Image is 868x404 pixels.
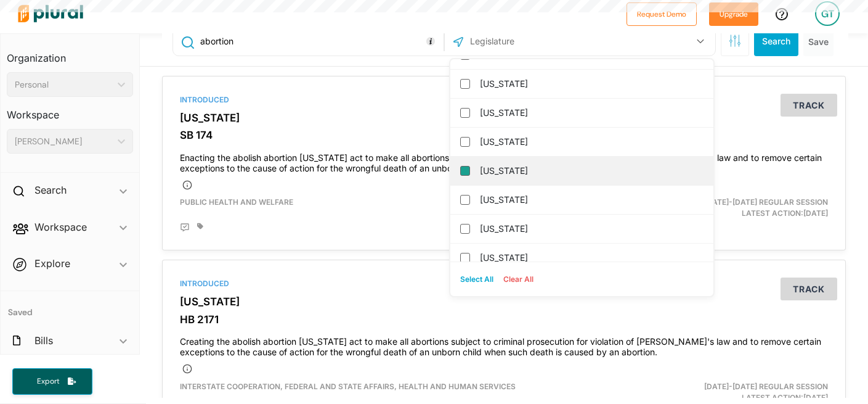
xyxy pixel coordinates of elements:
label: [US_STATE] [480,133,701,151]
h4: Saved [1,291,139,321]
span: [DATE]-[DATE] Regular Session [704,382,828,391]
label: [US_STATE] [480,220,701,238]
span: Interstate Cooperation, Federal and State Affairs, Health and Human Services [180,382,516,391]
div: Latest Action: [DATE] [615,197,837,219]
h3: HB 2171 [180,313,828,326]
h2: Search [34,183,67,197]
label: [US_STATE] [480,191,701,209]
button: Select All [455,270,498,289]
h3: Organization [7,40,133,67]
div: GT [815,1,840,26]
h3: Workspace [7,97,133,124]
label: [US_STATE] [480,162,701,180]
div: Personal [15,78,113,91]
a: Request Demo [627,7,697,20]
h2: Workspace [34,220,87,234]
span: Public Health and Welfare [180,197,293,207]
span: [DATE]-[DATE] Regular Session [704,197,828,207]
h3: SB 174 [180,129,828,141]
div: Add tags [197,223,203,230]
label: [US_STATE] [480,249,701,267]
div: Latest Action: [DATE] [615,381,837,403]
button: Search [754,27,798,56]
button: Export [12,368,92,395]
button: Clear All [498,270,538,289]
h3: [US_STATE] [180,295,828,308]
label: [US_STATE] [480,104,701,122]
div: Introduced [180,94,828,105]
label: [US_STATE] [480,75,701,93]
span: Export [28,376,68,387]
div: Introduced [180,278,828,289]
span: Search Filters [729,35,741,45]
h4: Enacting the abolish abortion [US_STATE] act to make all abortions subject to criminal prosecutio... [180,147,828,174]
button: Upgrade [709,2,758,26]
button: Save [803,27,834,56]
button: Track [781,278,837,300]
h3: [US_STATE] [180,112,828,124]
a: Upgrade [709,7,758,20]
input: Enter keywords, bill # or legislator name [199,30,440,53]
h4: Creating the abolish abortion [US_STATE] act to make all abortions subject to criminal prosecutio... [180,331,828,358]
h2: Bills [34,334,53,347]
div: Add Position Statement [180,223,190,233]
div: Tooltip anchor [425,36,436,47]
div: [PERSON_NAME] [15,135,113,148]
button: Request Demo [627,2,697,26]
input: Legislature [469,30,601,53]
button: Track [781,94,837,117]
